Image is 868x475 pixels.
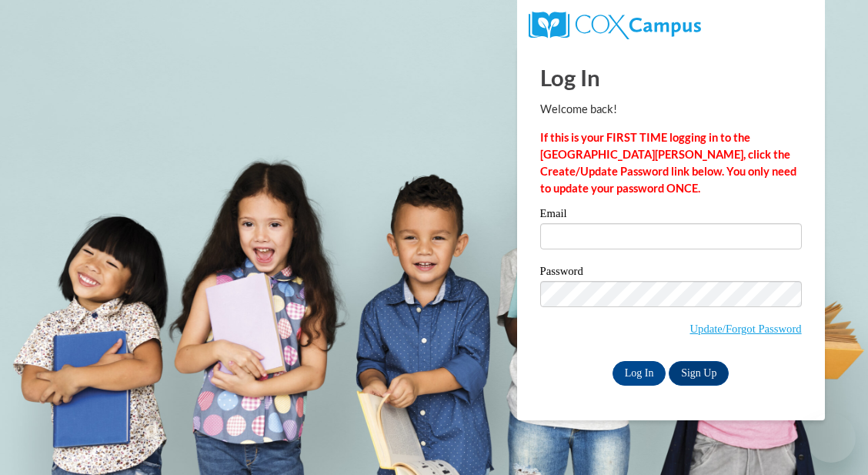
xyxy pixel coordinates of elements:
a: Sign Up [669,361,729,386]
h1: Log In [540,62,802,93]
a: Update/Forgot Password [690,323,802,335]
label: Password [540,266,802,281]
img: COX Campus [529,12,701,39]
iframe: Button to launch messaging window [806,413,856,463]
p: Welcome back! [540,101,802,118]
input: Log In [613,361,666,386]
label: Email [540,208,802,223]
strong: If this is your FIRST TIME logging in to the [GEOGRAPHIC_DATA][PERSON_NAME], click the Create/Upd... [540,131,796,195]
